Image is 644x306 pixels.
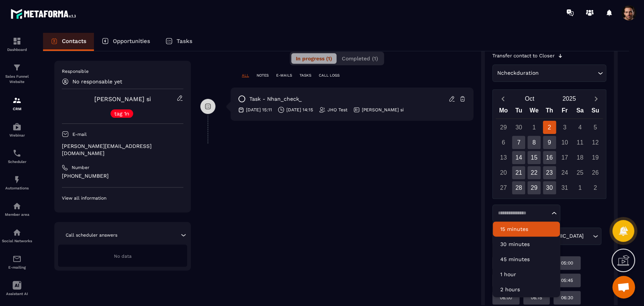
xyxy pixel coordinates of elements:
div: 21 [512,166,525,179]
div: 11 [573,136,587,149]
div: 5 [589,121,602,134]
button: Open years overlay [549,92,589,105]
p: E-mail [72,131,87,137]
div: 14 [512,151,525,164]
p: Transfer contact to Closer [492,53,555,59]
p: 15 minutes [500,225,552,233]
div: 26 [589,166,602,179]
div: 22 [527,166,541,179]
div: Su [587,105,603,118]
div: 8 [527,136,541,149]
p: Assistant AI [2,292,32,296]
div: 4 [573,121,587,134]
p: [PERSON_NAME][EMAIL_ADDRESS][DOMAIN_NAME] [62,143,183,157]
p: [PHONE_NUMBER] [62,172,183,180]
span: In progress (1) [296,55,332,62]
input: Search for option [495,209,550,217]
input: Search for option [585,232,591,240]
div: 17 [558,151,571,164]
div: 28 [512,181,525,194]
p: Contacts [62,38,86,45]
button: Completed (1) [337,53,383,64]
div: Th [542,105,557,118]
p: 30 minutes [500,240,552,248]
p: Number [72,165,89,171]
a: Contacts [43,33,94,51]
p: Webinar [2,133,32,137]
div: Mo [496,105,511,118]
p: 06:00 [500,295,512,301]
p: [DATE] 14:15 [286,107,313,113]
p: E-mailing [2,265,32,269]
p: 1 hour [500,271,552,278]
a: [PERSON_NAME] si [94,95,151,103]
button: Next month [589,94,603,104]
a: formationformationSales Funnel Website [2,57,32,90]
div: 31 [558,181,571,194]
div: 15 [527,151,541,164]
div: 2 [543,121,556,134]
p: CRM [2,107,32,111]
a: formationformationCRM [2,90,32,117]
input: Search for option [540,69,596,77]
a: formationformationDashboard [2,31,32,57]
img: social-network [12,228,22,237]
span: Ncheckduration [495,69,540,77]
div: Search for option [492,65,606,82]
p: Sales Funnel Website [2,74,32,85]
img: automations [12,175,22,184]
p: 05:00 [561,260,573,266]
img: logo [11,7,78,21]
p: 06:30 [561,295,573,301]
p: View all information [62,195,183,201]
div: 16 [543,151,556,164]
div: 7 [512,136,525,149]
p: NOTES [257,73,269,78]
p: TASKS [300,73,311,78]
p: Dashboard [2,48,32,52]
div: 13 [497,151,510,164]
img: formation [12,63,22,72]
a: emailemailE-mailing [2,249,32,275]
div: 29 [527,181,541,194]
img: automations [12,122,22,131]
p: ALL [242,73,249,78]
p: 2 hours [500,286,552,293]
a: automationsautomationsAutomations [2,169,32,196]
p: 45 minutes [500,255,552,263]
span: No data [114,254,132,259]
p: 06:15 [531,295,542,301]
p: Opportunities [113,38,150,45]
p: CALL LOGS [319,73,340,78]
div: 25 [573,166,587,179]
div: 10 [558,136,571,149]
p: E-MAILS [276,73,292,78]
p: tag 1n [114,111,129,116]
p: Social Networks [2,239,32,243]
div: 2 [589,181,602,194]
img: formation [12,96,22,105]
div: Calendar wrapper [496,105,603,194]
span: Completed (1) [342,55,378,62]
p: Automations [2,186,32,190]
button: Open months overlay [510,92,549,105]
a: schedulerschedulerScheduler [2,143,32,169]
p: [PERSON_NAME] si [362,107,404,113]
img: email [12,254,22,263]
p: Scheduler [2,160,32,164]
p: Responsible [62,68,183,74]
div: Mở cuộc trò chuyện [612,276,635,298]
div: We [526,105,542,118]
p: task - Nhan_check_ [249,95,302,103]
p: Call scheduler answers [66,232,117,238]
div: 23 [543,166,556,179]
a: automationsautomationsMember area [2,196,32,222]
div: 30 [543,181,556,194]
img: automations [12,201,22,211]
div: 6 [497,136,510,149]
p: Member area [2,212,32,217]
img: scheduler [12,149,22,158]
div: 20 [497,166,510,179]
p: 05:45 [561,277,573,283]
a: Assistant AI [2,275,32,301]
